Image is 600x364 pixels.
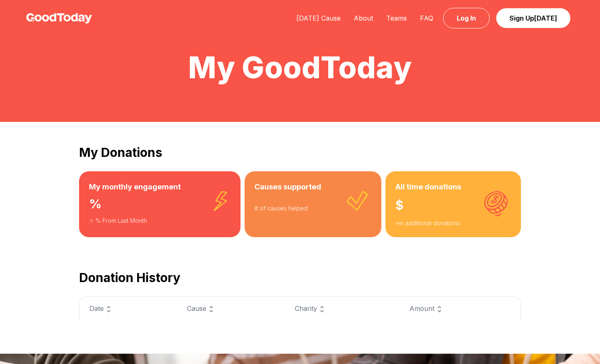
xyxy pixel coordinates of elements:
img: GoodToday [26,13,92,23]
div: Cause [187,303,275,314]
div: $ [395,193,511,219]
a: Sign Up[DATE] [496,8,570,28]
h2: Donation History [79,270,521,285]
div: Charity [295,303,390,314]
div: Amount [409,303,511,314]
h3: My monthly engagement [89,181,231,193]
a: About [347,14,380,22]
div: + in additional donations [395,219,511,227]
a: Teams [380,14,413,22]
div: # of causes helped [254,204,371,212]
h3: All time donations [395,181,511,193]
a: Log In [443,8,490,28]
div: % From Last Month [89,217,231,225]
div: Date [89,303,167,314]
h3: Causes supported [254,181,371,193]
h2: My Donations [79,145,521,160]
a: FAQ [413,14,440,22]
div: % [89,193,231,217]
span: [DATE] [534,14,557,22]
a: [DATE] Cause [290,14,347,22]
